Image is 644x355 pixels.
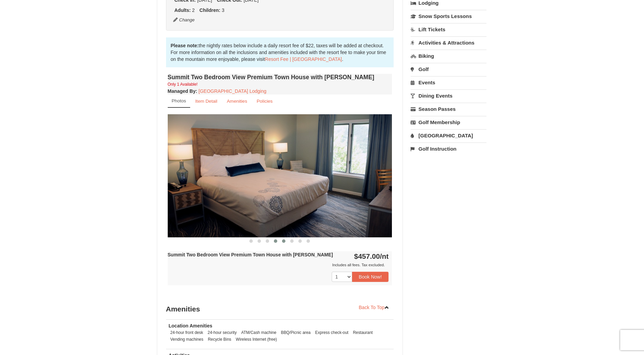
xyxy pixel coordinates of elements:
li: Recycle Bins [206,336,233,343]
a: [GEOGRAPHIC_DATA] [411,129,486,142]
a: Lift Tickets [411,23,486,36]
strong: Summit Two Bedroom View Premium Town House with [PERSON_NAME] [168,252,333,257]
a: [GEOGRAPHIC_DATA] Lodging [199,88,266,94]
li: Express check-out [313,329,350,336]
strong: : [168,88,197,94]
div: Includes all fees. Tax excluded. [168,261,389,268]
img: 18876286-237-4bb45b80.png [168,114,392,237]
li: ATM/Cash machine [240,329,278,336]
a: Item Detail [191,95,222,108]
a: Back To Top [354,302,394,312]
li: Restaurant [351,329,374,336]
h4: Summit Two Bedroom View Premium Town House with [PERSON_NAME] [168,74,392,81]
a: Dining Events [411,89,486,102]
strong: Adults: [175,7,191,13]
small: Policies [257,99,273,104]
a: Resort Fee | [GEOGRAPHIC_DATA] [265,56,342,62]
li: Vending machines [169,336,205,343]
a: Biking [411,50,486,62]
span: /nt [380,252,389,260]
a: Golf Instruction [411,142,486,155]
strong: Location Amenities [169,323,213,328]
a: Policies [252,95,277,108]
small: Amenities [227,99,247,104]
a: Activities & Attractions [411,36,486,49]
strong: Please note: [171,43,199,48]
strong: Children: [199,7,220,13]
button: Change [173,16,195,24]
a: Golf [411,63,486,75]
div: the nightly rates below include a daily resort fee of $22, taxes will be added at checkout. For m... [166,37,394,67]
li: Wireless Internet (free) [234,336,279,343]
a: Photos [168,95,190,108]
a: Events [411,76,486,89]
strong: $457.00 [354,252,389,260]
a: Amenities [222,95,252,108]
a: Golf Membership [411,116,486,129]
small: Only 1 Available! [168,82,198,87]
span: 2 [192,7,195,13]
li: 24-hour front desk [169,329,205,336]
a: Snow Sports Lessons [411,10,486,22]
h3: Amenities [166,302,394,316]
span: 3 [222,7,225,13]
li: 24-hour security [206,329,238,336]
li: BBQ/Picnic area [279,329,312,336]
small: Photos [172,98,186,103]
button: Book Now! [352,272,389,282]
small: Item Detail [195,99,217,104]
span: Managed By [168,88,196,94]
a: Season Passes [411,103,486,115]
